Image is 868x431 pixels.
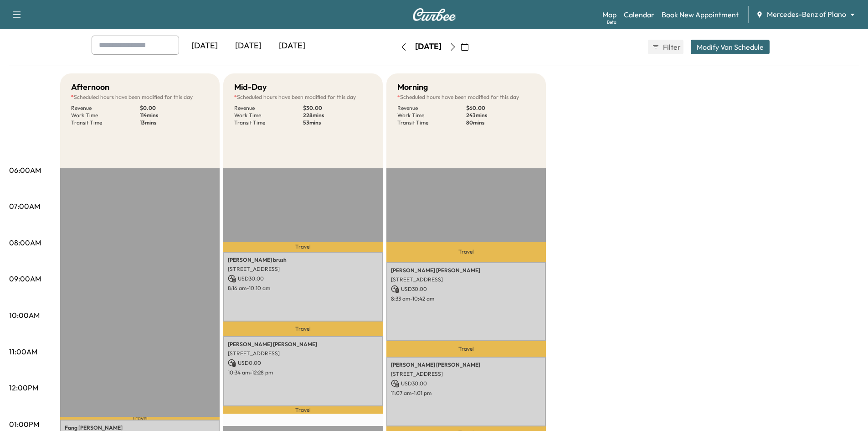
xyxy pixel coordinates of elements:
p: [PERSON_NAME] [PERSON_NAME] [228,341,378,348]
h5: Mid-Day [234,81,267,93]
p: 53 mins [303,119,372,126]
p: USD 30.00 [391,285,541,293]
p: Transit Time [234,119,303,126]
p: Revenue [234,104,303,112]
p: Work Time [397,112,466,119]
p: 06:00AM [9,165,41,176]
p: Revenue [71,104,140,112]
p: Travel [223,322,383,336]
p: Scheduled hours have been modified for this day [71,93,209,101]
h5: Afternoon [71,81,109,93]
p: 243 mins [466,112,535,119]
p: 11:00AM [9,346,37,357]
button: Modify Van Schedule [691,40,770,54]
p: USD 30.00 [228,275,378,283]
a: MapBeta [602,9,616,20]
a: Calendar [624,9,654,20]
p: [PERSON_NAME] brush [228,256,378,264]
p: Scheduled hours have been modified for this day [397,93,535,101]
p: 09:00AM [9,273,41,284]
div: [DATE] [183,36,226,57]
p: [PERSON_NAME] [PERSON_NAME] [391,361,541,369]
p: $ 0.00 [140,104,209,112]
p: Travel [223,406,383,414]
div: [DATE] [226,36,270,57]
p: 8:33 am - 10:42 am [391,295,541,302]
p: 8:16 am - 10:10 am [228,285,378,292]
button: Filter [648,40,683,54]
p: Work Time [71,112,140,119]
p: [STREET_ADDRESS] [228,265,378,273]
p: 228 mins [303,112,372,119]
p: 01:00PM [9,419,39,430]
p: Scheduled hours have been modified for this day [234,93,372,101]
p: Travel [386,341,546,357]
p: 08:00AM [9,237,41,248]
p: 07:00AM [9,201,40,212]
span: Filter [663,42,679,52]
p: 114 mins [140,112,209,119]
img: Curbee Logo [412,8,456,21]
p: Transit Time [71,119,140,126]
p: 12:00PM [9,382,38,393]
p: 11:07 am - 1:01 pm [391,389,541,397]
p: Travel [60,417,220,420]
p: 13 mins [140,119,209,126]
p: Travel [223,242,383,252]
div: [DATE] [270,36,314,57]
span: Mercedes-Benz of Plano [767,9,846,20]
p: Work Time [234,112,303,119]
p: $ 60.00 [466,104,535,112]
p: 10:00AM [9,310,40,321]
p: [STREET_ADDRESS] [391,276,541,283]
p: USD 30.00 [391,379,541,388]
p: 10:34 am - 12:28 pm [228,369,378,376]
p: Travel [386,242,546,262]
a: Book New Appointment [662,9,739,20]
div: [DATE] [415,41,442,52]
p: Revenue [397,104,466,112]
p: USD 0.00 [228,359,378,367]
p: [PERSON_NAME] [PERSON_NAME] [391,267,541,274]
p: [STREET_ADDRESS] [228,350,378,357]
p: $ 30.00 [303,104,372,112]
h5: Morning [397,81,428,93]
p: Transit Time [397,119,466,126]
div: Beta [607,19,616,26]
p: [STREET_ADDRESS] [391,370,541,378]
p: 80 mins [466,119,535,126]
